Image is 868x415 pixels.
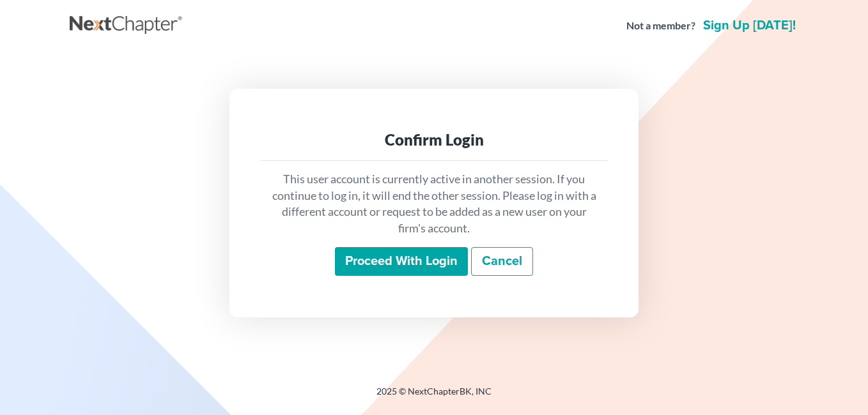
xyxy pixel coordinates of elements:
input: Proceed with login [335,247,468,276]
a: Sign up [DATE]! [701,19,798,32]
a: Cancel [471,247,533,276]
div: 2025 © NextChapterBK, INC [70,385,798,408]
div: Confirm Login [270,130,598,150]
p: This user account is currently active in another session. If you continue to log in, it will end ... [270,171,598,237]
strong: Not a member? [626,19,695,33]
